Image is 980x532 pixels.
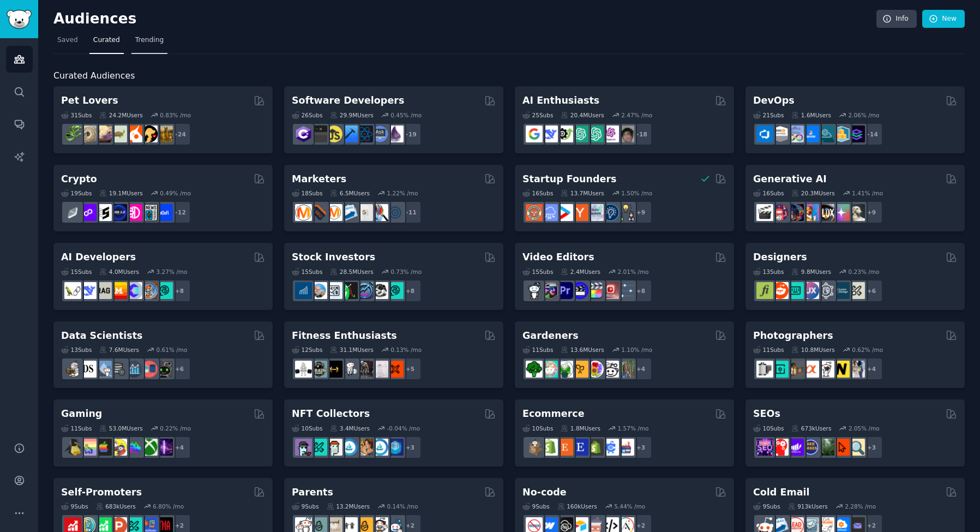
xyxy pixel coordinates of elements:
[541,439,558,456] img: shopify
[617,361,634,378] img: GardenersWorld
[787,361,804,378] img: AnalogCommunity
[330,111,373,119] div: 29.9M Users
[817,439,834,456] img: Local_SEO
[602,282,619,299] img: Youtubevideo
[621,189,652,197] div: 1.50 % /mo
[160,111,191,119] div: 0.83 % /mo
[629,279,652,302] div: + 8
[572,361,588,378] img: GardeningUK
[295,439,312,456] img: NFTExchange
[141,204,158,221] img: CryptoNews
[522,425,553,432] div: 10 Sub s
[326,439,342,456] img: NFTmarket
[95,361,112,378] img: statistics
[125,361,142,378] img: analytics
[110,125,127,142] img: turtle
[587,361,604,378] img: flowers
[110,204,127,221] img: web3
[387,425,420,432] div: -0.04 % /mo
[848,282,865,299] img: UX_Design
[160,425,191,432] div: 0.22 % /mo
[772,361,789,378] img: streetphotography
[753,111,784,119] div: 21 Sub s
[53,69,135,83] span: Curated Audiences
[125,125,142,142] img: cockatiel
[526,204,543,221] img: EntrepreneurRideAlong
[556,361,573,378] img: SavageGarden
[522,268,553,276] div: 15 Sub s
[160,189,191,197] div: 0.49 % /mo
[541,361,558,378] img: succulents
[791,189,834,197] div: 20.3M Users
[110,282,127,299] img: MistralAI
[156,282,173,299] img: AIDevelopersSociety
[141,361,158,378] img: datasets
[390,111,422,119] div: 0.45 % /mo
[522,94,599,107] h2: AI Enthusiasts
[556,439,573,456] img: Etsy
[753,503,780,510] div: 9 Sub s
[292,250,375,264] h2: Stock Investors
[295,204,312,221] img: content_marketing
[61,111,92,119] div: 31 Sub s
[292,172,346,186] h2: Marketers
[156,204,173,221] img: defi_
[629,123,652,146] div: + 18
[371,282,388,299] img: swingtrading
[753,94,795,107] h2: DevOps
[618,425,649,432] div: 1.57 % /mo
[292,94,404,107] h2: Software Developers
[390,268,422,276] div: 0.73 % /mo
[341,439,358,456] img: OpenSeaNFT
[99,268,139,276] div: 4.0M Users
[753,268,784,276] div: 13 Sub s
[852,346,883,354] div: 0.62 % /mo
[356,282,373,299] img: StocksAndTrading
[157,346,188,354] div: 0.61 % /mo
[756,439,773,456] img: SEO_Digital_Marketing
[753,346,784,354] div: 11 Sub s
[849,425,880,432] div: 2.05 % /mo
[387,503,418,510] div: 0.14 % /mo
[772,282,789,299] img: logodesign
[341,125,358,142] img: iOSProgramming
[787,439,804,456] img: seogrowth
[7,10,32,29] img: GummySearch logo
[848,125,865,142] img: PlatformEngineers
[587,204,604,221] img: indiehackers
[587,125,604,142] img: chatgpt_prompts_
[772,204,789,221] img: dalle2
[756,282,773,299] img: typography
[310,439,327,456] img: NFTMarketplace
[833,439,850,456] img: GoogleSearchConsole
[310,361,327,378] img: GymMotivation
[791,346,834,354] div: 10.8M Users
[80,204,97,221] img: 0xPolygon
[168,436,191,459] div: + 4
[341,204,358,221] img: Emailmarketing
[295,361,312,378] img: GYM
[156,439,173,456] img: TwitchStreaming
[326,361,342,378] img: workout
[57,35,78,45] span: Saved
[61,329,142,343] h2: Data Scientists
[110,361,127,378] img: dataengineering
[556,125,573,142] img: AItoolsCatalog
[629,436,652,459] div: + 3
[399,201,422,224] div: + 11
[387,204,404,221] img: OnlineMarketing
[629,357,652,380] div: + 4
[791,268,831,276] div: 9.8M Users
[791,111,831,119] div: 1.6M Users
[64,125,81,142] img: herpetology
[125,439,142,456] img: gamers
[64,204,81,221] img: ethfinance
[522,250,594,264] h2: Video Editors
[621,111,652,119] div: 2.47 % /mo
[787,125,804,142] img: Docker_DevOps
[756,125,773,142] img: azuredevops
[572,204,588,221] img: ycombinator
[860,279,883,302] div: + 6
[53,10,876,28] h2: Audiences
[64,361,81,378] img: MachineLearning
